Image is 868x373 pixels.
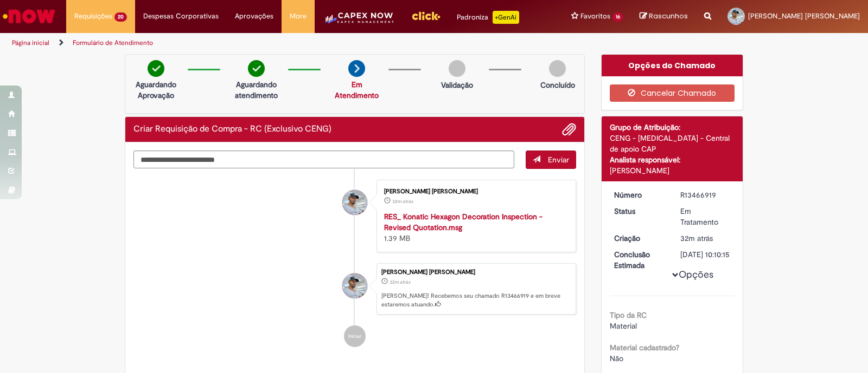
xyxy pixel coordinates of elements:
div: R13466919 [680,189,731,200]
a: RES_ Konatic Hexagon Decoration Inspection - Revised Quotation.msg [384,212,542,232]
p: [PERSON_NAME]! Recebemos seu chamado R13466919 e em breve estaremos atuando. [381,292,570,309]
p: Aguardando atendimento [230,79,283,101]
ul: Trilhas de página [8,33,571,53]
img: check-circle-green.png [248,60,265,77]
span: Aprovações [235,11,273,22]
button: Cancelar Chamado [610,84,735,102]
div: Analista responsável: [610,154,735,165]
div: Grupo de Atribuição: [610,122,735,133]
div: Em Tratamento [680,206,731,227]
time: 01/09/2025 10:10:11 [390,279,411,285]
time: 01/09/2025 10:10:11 [680,233,713,243]
a: Em Atendimento [335,80,379,100]
dt: Criação [606,233,673,244]
img: img-circle-grey.png [549,60,566,77]
li: Luis Felipe Da Silva Fabiano [133,263,576,315]
span: Favoritos [580,11,610,22]
time: 01/09/2025 10:09:40 [392,198,413,205]
div: [PERSON_NAME] [PERSON_NAME] [381,269,570,276]
dt: Status [606,206,673,217]
span: Não [610,354,623,363]
div: 01/09/2025 10:10:11 [680,233,731,244]
div: CENG - [MEDICAL_DATA] - Central de apoio CAP [610,133,735,154]
p: Validação [441,80,473,90]
dt: Número [606,189,673,200]
h2: Criar Requisição de Compra - RC (Exclusivo CENG) Histórico de tíquete [133,125,331,134]
p: Concluído [540,80,575,90]
span: 20 [114,12,127,22]
img: CapexLogo5.png [323,11,395,32]
a: Formulário de Atendimento [73,38,153,47]
span: Rascunhos [649,11,688,21]
img: click_logo_yellow_360x200.png [411,8,441,24]
div: Luis Felipe Da Silva Fabiano [342,273,367,298]
div: Opções do Chamado [602,55,743,76]
p: +GenAi [493,11,519,24]
b: Material cadastrado? [610,343,679,352]
div: [PERSON_NAME] [PERSON_NAME] [384,188,565,195]
div: [DATE] 10:10:15 [680,249,731,260]
b: Tipo da RC [610,310,647,320]
textarea: Digite sua mensagem aqui... [133,150,514,169]
img: check-circle-green.png [148,60,164,77]
span: Despesas Corporativas [143,11,219,22]
span: 32m atrás [680,233,713,243]
button: Adicionar anexos [562,122,576,136]
span: Requisições [74,11,112,22]
button: Enviar [526,150,576,169]
ul: Histórico de tíquete [133,169,576,358]
div: Luis Felipe Da Silva Fabiano [342,190,367,215]
div: [PERSON_NAME] [610,165,735,176]
a: Rascunhos [640,11,688,22]
img: ServiceNow [1,5,57,27]
span: 32m atrás [390,279,411,285]
span: 16 [612,12,623,22]
span: [PERSON_NAME] [PERSON_NAME] [748,11,860,21]
div: Padroniza [457,11,519,24]
p: Aguardando Aprovação [130,79,182,101]
img: img-circle-grey.png [449,60,465,77]
span: Material [610,321,637,331]
span: 32m atrás [392,198,413,205]
a: Página inicial [12,38,49,47]
dt: Conclusão Estimada [606,249,673,271]
span: More [290,11,307,22]
span: Enviar [548,155,569,165]
div: 1.39 MB [384,211,565,244]
img: arrow-next.png [348,60,365,77]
